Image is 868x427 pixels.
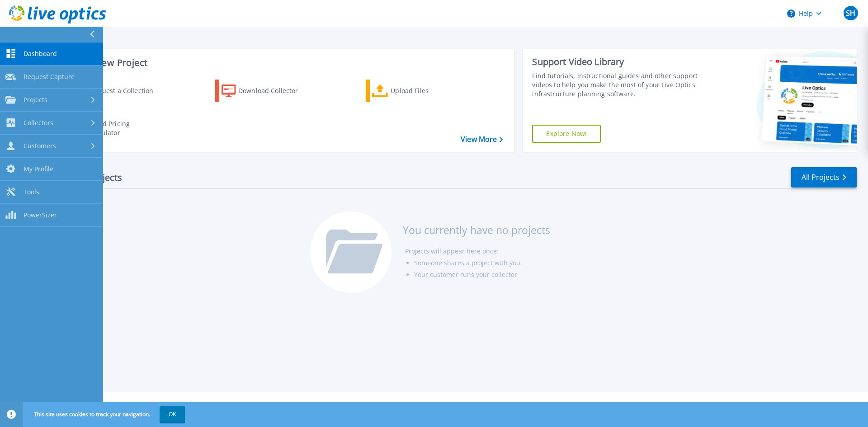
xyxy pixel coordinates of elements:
div: Download Collector [238,82,311,100]
span: Collectors [24,119,53,127]
span: PowerSizer [24,211,57,219]
div: Upload Files [391,82,463,100]
a: Explore Now! [532,125,601,143]
h3: Start a New Project [64,58,503,68]
span: This site uses cookies to track your navigation. [25,406,185,422]
span: Customers [24,142,56,150]
a: View More [461,135,503,144]
h3: You currently have no projects [403,225,550,235]
a: Cloud Pricing Calculator [64,117,165,140]
div: Request a Collection [90,82,162,100]
li: Your customer runs your collector [414,269,550,281]
span: SH [846,9,855,17]
li: Projects will appear here once: [405,245,550,257]
div: Find tutorials, instructional guides and other support videos to help you make the most of your L... [532,71,702,99]
div: Cloud Pricing Calculator [89,119,161,137]
span: Request Capture [24,73,75,81]
li: Someone shares a project with you [414,257,550,269]
button: OK [160,406,185,422]
a: Upload Files [366,80,467,102]
a: Download Collector [215,80,316,102]
span: Projects [24,96,47,104]
span: Dashboard [24,50,57,58]
a: Request a Collection [64,80,165,102]
span: Tools [24,188,39,196]
a: All Projects [791,167,857,188]
div: Support Video Library [532,56,702,68]
span: My Profile [24,165,53,173]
